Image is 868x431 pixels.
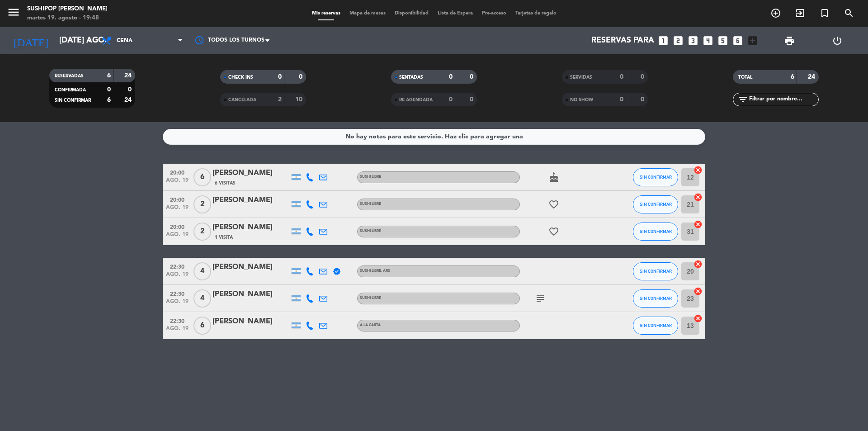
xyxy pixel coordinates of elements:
span: ago. 19 [166,271,189,282]
span: Reservas para [591,36,654,45]
strong: 2 [278,96,282,103]
span: SIN CONFIRMAR [640,202,672,207]
strong: 0 [470,96,475,103]
i: cancel [693,287,703,296]
i: power_settings_new [832,35,843,46]
span: 6 Visitas [215,180,236,187]
span: CANCELADA [228,98,256,102]
span: ago. 19 [166,326,189,336]
strong: 0 [449,96,453,103]
span: 22:30 [166,261,189,271]
span: Pre-acceso [477,11,511,16]
i: arrow_drop_down [84,35,95,46]
i: filter_list [737,94,748,105]
strong: 0 [299,74,304,80]
i: add_box [747,35,759,47]
span: 20:00 [166,167,189,177]
strong: 0 [470,74,475,80]
div: [PERSON_NAME] [212,316,289,327]
span: RESERVADAS [55,74,84,78]
span: 1 Visita [215,234,233,241]
i: looks_one [657,35,669,47]
span: SUSHI LIBRE [360,269,390,273]
span: 22:30 [166,315,189,326]
span: ago. 19 [166,177,189,188]
span: print [784,35,795,46]
span: RE AGENDADA [399,98,433,102]
span: Lista de Espera [433,11,477,16]
i: search [844,8,854,19]
i: cancel [693,166,703,175]
i: add_circle_outline [770,8,781,19]
span: A LA CARTA [360,323,381,327]
button: SIN CONFIRMAR [633,262,678,280]
span: TOTAL [738,75,752,80]
strong: 24 [808,74,817,80]
span: 6 [193,317,211,335]
span: NO SHOW [570,98,593,102]
i: looks_5 [717,35,729,47]
span: SUSHI LIBRE [360,175,381,179]
span: 20:00 [166,194,189,204]
button: SIN CONFIRMAR [633,168,678,186]
div: Sushipop [PERSON_NAME] [27,5,108,14]
strong: 10 [295,96,304,103]
span: 4 [193,262,211,280]
i: menu [7,5,20,19]
i: cancel [693,314,703,323]
span: Tarjetas de regalo [511,11,561,16]
span: , ARS [381,269,390,273]
span: Mis reservas [307,11,345,16]
strong: 6 [791,74,794,80]
span: 6 [193,168,211,186]
span: SIN CONFIRMAR [640,296,672,301]
span: 20:00 [166,221,189,232]
i: cancel [693,193,703,202]
span: 4 [193,289,211,308]
div: [PERSON_NAME] [212,194,289,206]
strong: 0 [620,96,623,103]
strong: 24 [124,97,133,103]
span: SIN CONFIRMAR [640,229,672,234]
i: turned_in_not [819,8,830,19]
i: cancel [693,260,703,269]
strong: 0 [449,74,453,80]
span: SIN CONFIRMAR [640,175,672,180]
span: 2 [193,223,211,241]
button: SIN CONFIRMAR [633,289,678,308]
span: SUSHI LIBRE [360,202,381,206]
span: 2 [193,195,211,213]
button: SIN CONFIRMAR [633,195,678,213]
i: [DATE] [7,31,55,51]
span: Cena [117,38,132,44]
div: [PERSON_NAME] [212,289,289,300]
button: SIN CONFIRMAR [633,223,678,241]
span: 22:30 [166,288,189,298]
span: SUSHI LIBRE [360,229,381,233]
span: ago. 19 [166,298,189,309]
strong: 6 [107,97,111,103]
span: Disponibilidad [390,11,433,16]
i: looks_two [672,35,684,47]
span: SIN CONFIRMAR [640,323,672,328]
span: SENTADAS [399,75,423,80]
strong: 0 [128,86,133,93]
div: LOG OUT [813,27,861,54]
button: menu [7,5,20,22]
i: cake [548,172,559,183]
i: favorite_border [548,226,559,237]
strong: 0 [107,86,111,93]
i: looks_3 [687,35,699,47]
div: No hay notas para este servicio. Haz clic para agregar una [345,132,523,142]
span: ago. 19 [166,232,189,242]
strong: 0 [620,74,623,80]
strong: 24 [124,72,133,79]
strong: 6 [107,72,111,79]
div: [PERSON_NAME] [212,261,289,273]
div: martes 19. agosto - 19:48 [27,14,108,23]
strong: 0 [278,74,282,80]
input: Filtrar por nombre... [748,95,818,104]
span: CHECK INS [228,75,253,80]
div: [PERSON_NAME] [212,222,289,233]
i: verified [333,267,341,275]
